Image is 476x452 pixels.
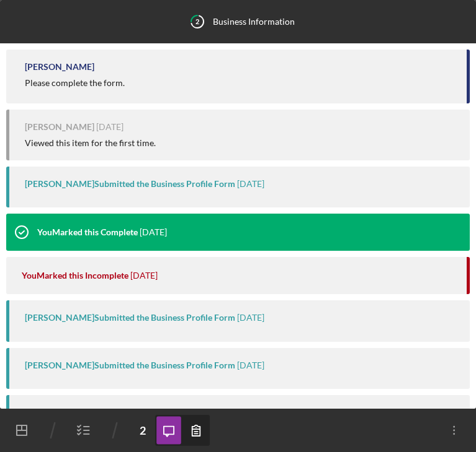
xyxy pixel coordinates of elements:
div: [PERSON_NAME] [25,407,94,417]
div: Viewed this item for the first time. [25,138,156,148]
time: 2025-08-19 06:18 [237,313,264,323]
time: 2025-08-18 20:07 [130,271,158,280]
div: You Marked this Complete [37,227,138,237]
div: [PERSON_NAME] Submitted the Business Profile Form [25,360,235,370]
tspan: 2 [195,17,199,25]
time: 2025-08-19 06:21 [237,360,264,370]
time: 2025-08-01 00:34 [140,227,167,237]
div: You Marked this Incomplete [22,271,128,280]
time: 2025-08-19 06:22 [96,407,123,417]
div: Business Information [213,17,295,27]
div: [PERSON_NAME] Submitted the Business Profile Form [25,179,235,189]
time: 2025-07-29 20:53 [96,122,123,132]
div: Please complete the form. [25,78,125,88]
div: 2 [130,418,155,443]
div: [PERSON_NAME] [25,122,94,132]
time: 2025-07-29 20:55 [237,179,264,189]
div: [PERSON_NAME] Submitted the Business Profile Form [25,313,235,323]
div: [PERSON_NAME] [25,62,94,72]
